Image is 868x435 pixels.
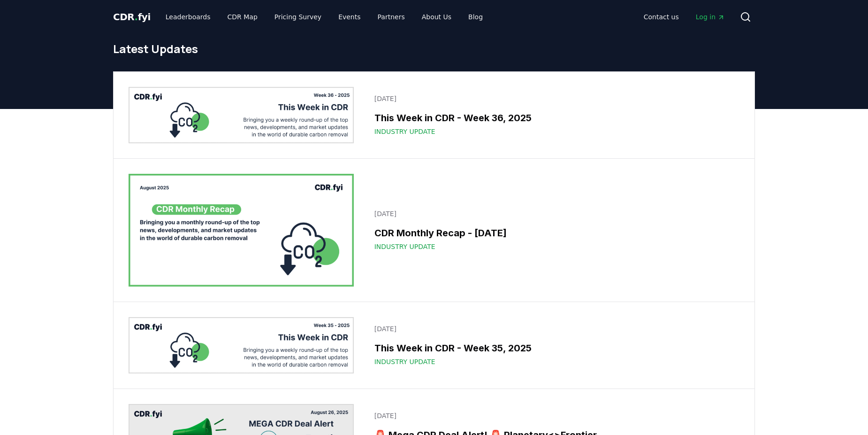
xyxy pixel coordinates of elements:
[688,8,732,25] a: Log in
[374,324,734,334] p: [DATE]
[461,8,490,25] a: Blog
[369,203,739,257] a: [DATE]CDR Monthly Recap - [DATE]Industry Update
[129,174,354,287] img: CDR Monthly Recap - August 2025 blog post image
[113,41,755,56] h1: Latest Updates
[135,11,138,23] span: .
[267,8,329,25] a: Pricing Survey
[636,8,686,25] a: Contact us
[374,341,734,355] h3: This Week in CDR - Week 35, 2025
[129,87,354,143] img: This Week in CDR - Week 36, 2025 blog post image
[374,242,435,251] span: Industry Update
[129,317,354,373] img: This Week in CDR - Week 35, 2025 blog post image
[374,357,435,366] span: Industry Update
[374,94,734,103] p: [DATE]
[369,318,739,372] a: [DATE]This Week in CDR - Week 35, 2025Industry Update
[370,8,412,25] a: Partners
[158,8,490,25] nav: Main
[696,12,725,22] span: Log in
[113,11,151,23] span: CDR fyi
[374,226,734,240] h3: CDR Monthly Recap - [DATE]
[374,111,734,125] h3: This Week in CDR - Week 36, 2025
[369,88,739,142] a: [DATE]This Week in CDR - Week 36, 2025Industry Update
[414,8,459,25] a: About Us
[113,10,151,23] a: CDR.fyi
[331,8,368,25] a: Events
[636,8,732,25] nav: Main
[374,127,435,136] span: Industry Update
[374,209,734,218] p: [DATE]
[158,8,218,25] a: Leaderboards
[374,411,734,420] p: [DATE]
[220,8,265,25] a: CDR Map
